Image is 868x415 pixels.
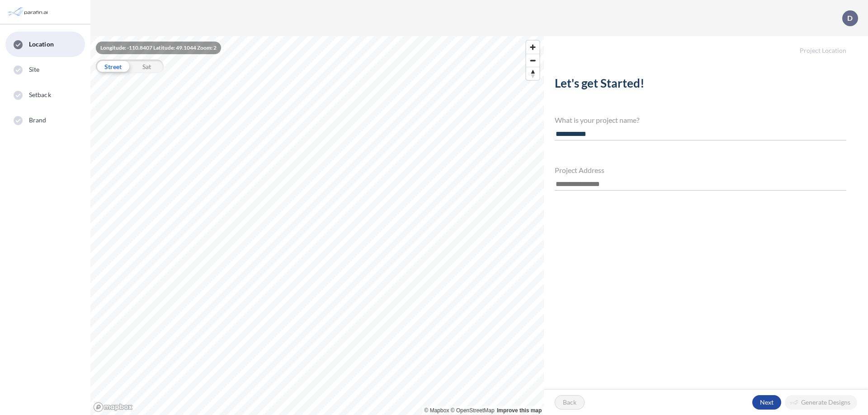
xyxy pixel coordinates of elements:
[29,90,51,99] span: Setback
[497,407,542,414] a: Improve this map
[29,65,39,74] span: Site
[760,398,774,407] p: Next
[90,36,544,415] canvas: Map
[526,67,539,80] button: Reset bearing to north
[555,76,846,94] h2: Let's get Started!
[847,14,853,22] p: D
[29,40,54,49] span: Location
[555,116,846,124] h4: What is your project name?
[555,166,846,174] h4: Project Address
[96,60,130,73] div: Street
[130,60,164,73] div: Sat
[425,407,449,414] a: Mapbox
[526,54,539,67] button: Zoom out
[96,42,221,54] div: Longitude: -110.8407 Latitude: 49.1044 Zoom: 2
[544,36,868,55] h5: Project Location
[7,4,51,20] img: Parafin
[451,407,495,414] a: OpenStreetMap
[526,54,539,67] span: Zoom out
[526,41,539,54] button: Zoom in
[29,116,47,125] span: Brand
[752,395,781,410] button: Next
[93,402,133,412] a: Mapbox homepage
